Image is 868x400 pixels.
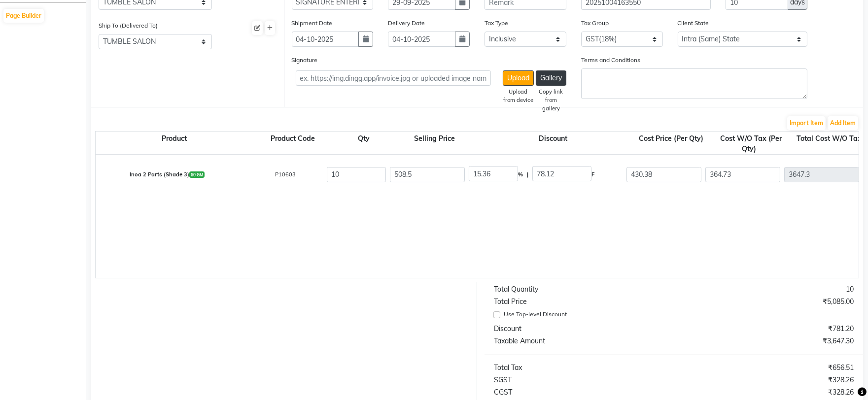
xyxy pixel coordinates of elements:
[637,132,706,145] span: Cost Price (Per Qty)
[485,19,508,28] label: Tax Type
[527,167,528,183] span: |
[486,284,674,295] div: Total Quantity
[189,171,205,177] span: 60 GM
[674,324,861,334] div: ₹781.20
[246,165,325,185] div: P10603
[3,9,44,23] button: Page Builder
[678,19,709,28] label: Client State
[486,297,674,307] div: Total Price
[296,70,491,86] input: ex. https://img.dingg.app/invoice.jpg or uploaded image name
[581,56,640,65] label: Terms and Conditions
[486,387,674,398] div: CGST
[388,19,425,28] label: Delivery Date
[292,56,318,65] label: Signature
[674,336,861,346] div: ₹3,647.30
[99,21,158,30] label: Ship To (Delivered To)
[504,310,567,319] label: Use Top-level Discount
[292,19,333,28] label: Shipment Date
[413,132,457,145] span: Selling Price
[486,336,674,346] div: Taxable Amount
[536,70,566,86] button: Gallery
[674,284,861,295] div: 10
[486,324,674,334] div: Discount
[503,88,534,104] div: Upload from device
[787,116,826,130] button: Import Item
[253,133,332,154] div: Product Code
[486,375,674,385] div: SGST
[332,133,395,154] div: Qty
[581,19,609,28] label: Tax Group
[674,363,861,373] div: ₹656.51
[518,167,523,183] span: %
[536,88,566,112] div: Copy link from gallery
[828,116,858,130] button: Add Item
[674,375,861,385] div: ₹328.26
[719,132,782,155] span: Cost W/O Tax (Per Qty)
[96,133,253,154] div: Product
[674,297,861,307] div: ₹5,085.00
[674,387,861,398] div: ₹328.26
[474,133,632,154] div: Discount
[591,167,594,183] span: F
[88,165,246,185] div: Inoa 2 Parts (Shade 3)
[503,70,534,86] button: Upload
[486,363,674,373] div: Total Tax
